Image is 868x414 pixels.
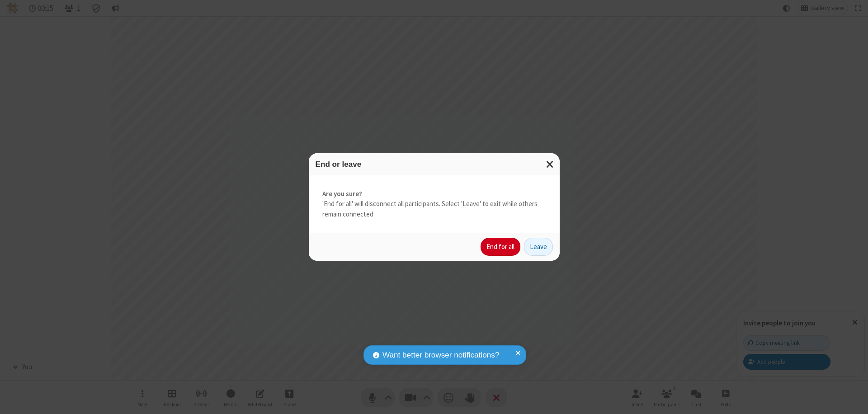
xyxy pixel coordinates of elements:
button: Leave [524,238,553,256]
strong: Are you sure? [322,189,546,199]
button: Close modal [541,153,560,175]
div: 'End for all' will disconnect all participants. Select 'Leave' to exit while others remain connec... [309,175,560,233]
span: Want better browser notifications? [382,349,499,361]
h3: End or leave [316,160,553,169]
button: End for all [481,238,520,256]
